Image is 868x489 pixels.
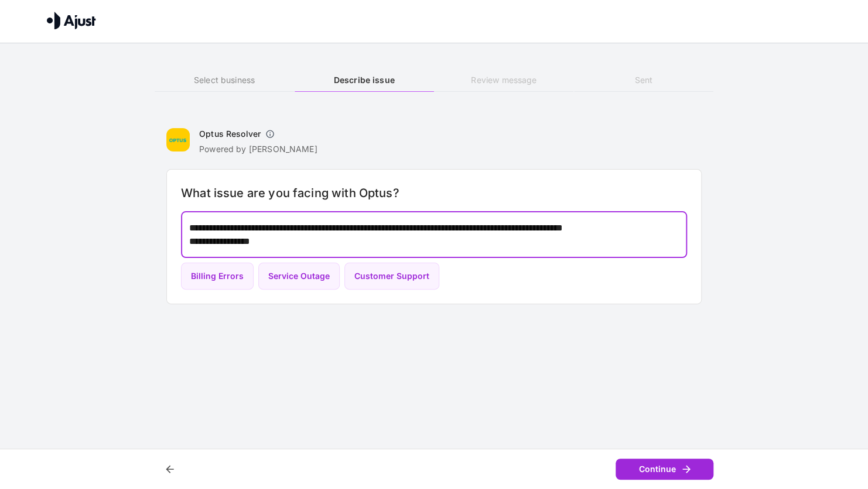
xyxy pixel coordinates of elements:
[258,263,340,290] button: Service Outage
[199,128,261,140] h6: Optus Resolver
[295,74,434,87] h6: Describe issue
[574,74,713,87] h6: Sent
[199,143,317,155] p: Powered by [PERSON_NAME]
[155,74,294,87] h6: Select business
[166,128,190,151] img: Optus
[434,74,573,87] h6: Review message
[181,263,254,290] button: Billing Errors
[616,459,713,480] button: Continue
[181,184,687,202] h6: What issue are you facing with Optus?
[47,12,96,29] img: Ajust
[344,263,439,290] button: Customer Support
